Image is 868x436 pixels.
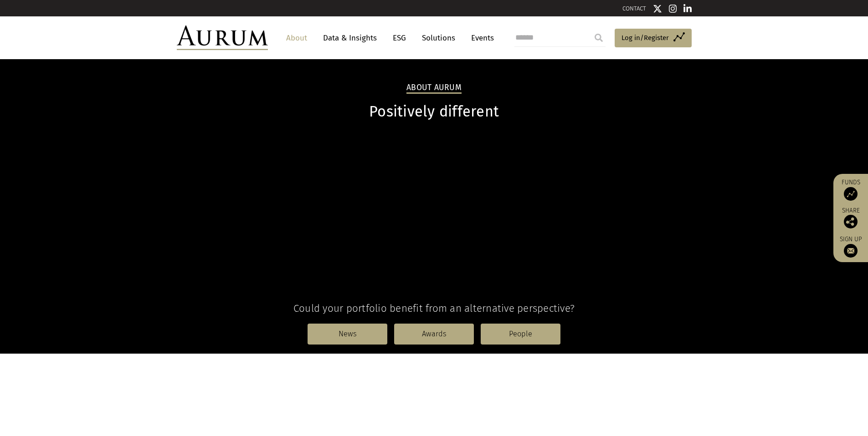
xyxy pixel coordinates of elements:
a: ESG [388,30,411,46]
h4: Could your portfolio benefit from an alternative perspective? [177,302,692,314]
img: Twitter icon [653,4,662,13]
span: Log in/Register [621,32,669,43]
a: News [308,324,387,345]
a: Funds [838,178,863,201]
img: Sign up to our newsletter [844,244,858,258]
a: About [282,30,312,46]
img: Linkedin icon [683,4,692,13]
a: Awards [394,324,474,345]
a: People [481,324,560,345]
a: Data & Insights [318,30,381,46]
img: Instagram icon [669,4,677,13]
a: Events [467,30,494,46]
a: Solutions [417,30,460,46]
a: Sign up [838,235,863,258]
a: Log in/Register [615,29,692,48]
img: Access Funds [844,187,858,201]
a: CONTACT [622,5,646,12]
h2: About Aurum [406,83,462,94]
img: Share this post [844,215,858,228]
div: Share [838,208,863,228]
h1: Positively different [177,103,692,121]
input: Submit [590,29,608,47]
img: Aurum [177,25,268,50]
